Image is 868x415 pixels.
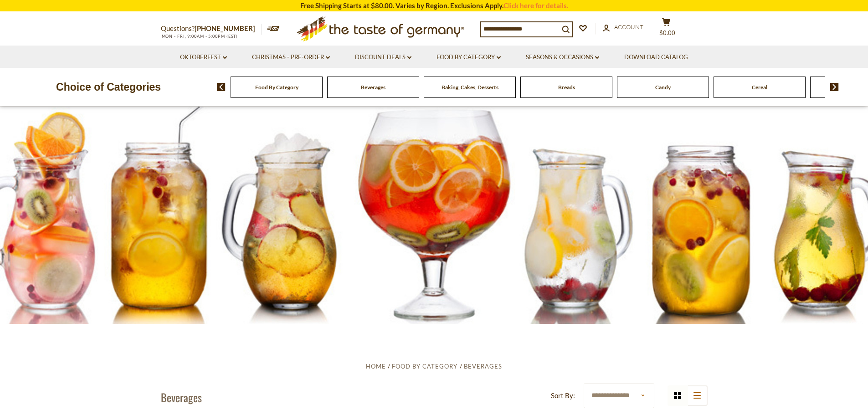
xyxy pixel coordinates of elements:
[526,52,599,62] a: Seasons & Occasions
[551,390,575,401] label: Sort By:
[392,363,457,370] a: Food By Category
[659,29,675,36] span: $0.00
[361,84,385,91] a: Beverages
[752,84,767,91] a: Cereal
[614,23,643,31] span: Account
[830,83,839,91] img: next arrow
[355,52,411,62] a: Discount Deals
[464,363,502,370] a: Beverages
[437,52,501,62] a: Food By Category
[558,84,575,91] a: Breads
[442,84,498,91] a: Baking, Cakes, Desserts
[624,52,688,62] a: Download Catalog
[255,84,298,91] a: Food By Category
[161,23,262,35] p: Questions?
[217,83,226,91] img: previous arrow
[603,22,643,32] a: Account
[653,18,680,41] button: $0.00
[180,52,227,62] a: Oktoberfest
[252,52,330,62] a: Christmas - PRE-ORDER
[195,24,255,32] a: [PHONE_NUMBER]
[503,1,568,10] a: Click here for details.
[655,84,671,91] a: Candy
[161,34,238,39] span: MON - FRI, 9:00AM - 5:00PM (EST)
[161,390,202,404] h1: Beverages
[366,363,386,370] a: Home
